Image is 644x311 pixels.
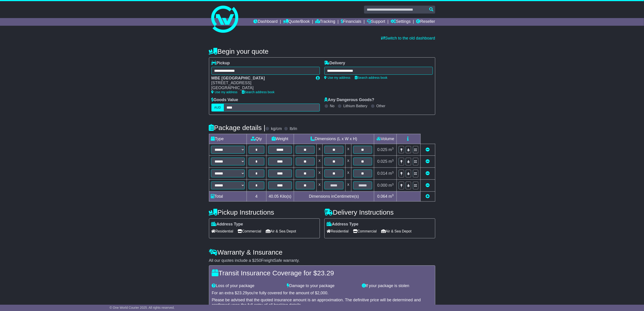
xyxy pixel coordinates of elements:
span: 0.025 [377,147,387,152]
label: Goods Value [211,97,238,102]
h4: Pickup Instructions [209,209,320,216]
td: x [345,155,351,167]
div: [GEOGRAPHIC_DATA] [211,86,312,91]
span: 2,000 [317,291,327,295]
label: Other [376,104,385,108]
span: 40.05 [269,194,279,199]
td: x [345,167,351,179]
a: Remove this item [426,159,430,164]
a: Remove this item [426,147,430,152]
span: 23.29 [237,291,247,295]
span: m [389,194,394,199]
a: Support [367,18,385,26]
span: 23.29 [317,269,334,277]
td: Kilo(s) [266,191,294,201]
sup: 3 [392,159,394,162]
a: Financials [341,18,361,26]
h4: Transit Insurance Coverage for $ [212,269,432,277]
div: All our quotes include a $ FreightSafe warranty. [209,258,435,263]
div: If your package is stolen [360,283,435,288]
a: Remove this item [426,183,430,188]
a: Switch to the old dashboard [381,36,435,40]
div: [STREET_ADDRESS] [211,81,312,86]
td: Dimensions (L x W x H) [294,134,374,144]
div: Loss of your package [210,283,285,288]
td: x [317,179,323,191]
label: Any Dangerous Goods? [324,97,374,102]
td: 4 [247,191,266,201]
a: Reseller [416,18,435,26]
a: Tracking [315,18,335,26]
label: lb/in [290,126,297,131]
span: Air & Sea Depot [381,228,412,235]
label: No [330,104,335,108]
span: m [389,183,394,188]
span: Commercial [353,228,377,235]
sup: 3 [392,147,394,150]
label: kg/cm [271,126,282,131]
td: Weight [266,134,294,144]
a: Dashboard [254,18,278,26]
a: Search address book [242,90,275,94]
span: Air & Sea Depot [266,228,296,235]
span: m [389,147,394,152]
sup: 3 [392,193,394,197]
div: Please be advised that the quoted insurance amount is an approximation. The definitive price will... [212,298,432,307]
span: Residential [327,228,349,235]
div: MBE [GEOGRAPHIC_DATA] [211,76,312,81]
span: Residential [211,228,233,235]
a: Add new item [426,194,430,199]
a: Quote/Book [283,18,310,26]
sup: 3 [392,183,394,186]
label: Address Type [211,222,243,227]
td: Type [209,134,247,144]
label: AUD [211,104,224,111]
span: 0.025 [377,159,387,164]
sup: 3 [392,171,394,174]
h4: Package details | [209,124,266,131]
td: x [317,155,323,167]
td: x [345,144,351,155]
h4: Warranty & Insurance [209,248,435,256]
span: m [389,171,394,176]
span: Commercial [238,228,261,235]
span: 0.064 [377,194,387,199]
td: x [317,144,323,155]
td: Volume [374,134,397,144]
span: 0.000 [377,183,387,188]
label: Lithium Battery [343,104,367,108]
label: Delivery [324,61,345,66]
label: Pickup [211,61,230,66]
td: Dimensions in Centimetre(s) [294,191,374,201]
td: x [345,179,351,191]
a: Remove this item [426,171,430,176]
span: 0.014 [377,171,387,176]
td: x [317,167,323,179]
a: Use my address [211,90,238,94]
div: For an extra $ you're fully covered for the amount of $ . [212,291,432,296]
h4: Begin your quote [209,48,435,55]
span: m [389,159,394,164]
a: Use my address [324,76,351,79]
span: 250 [254,258,261,263]
td: Total [209,191,247,201]
td: Qty [247,134,266,144]
label: Address Type [327,222,359,227]
h4: Delivery Instructions [324,209,435,216]
a: Settings [391,18,411,26]
a: Search address book [355,76,387,79]
div: Damage to your package [284,283,360,288]
span: © One World Courier 2025. All rights reserved. [110,306,175,309]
